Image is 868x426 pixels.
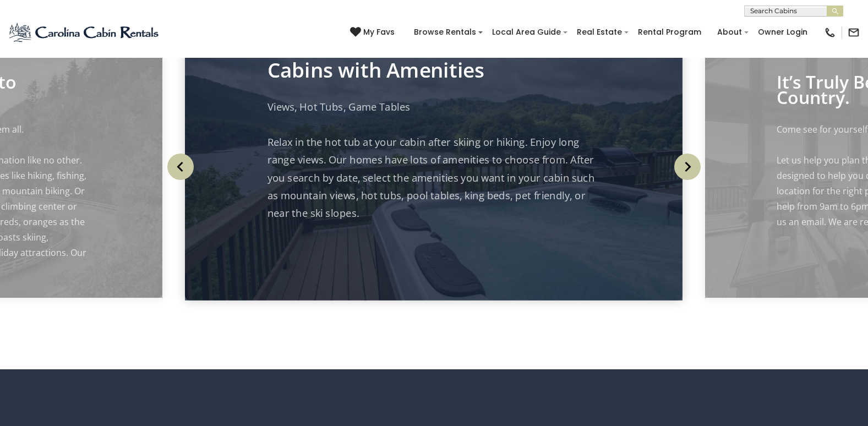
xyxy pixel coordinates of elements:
[712,24,747,41] a: About
[162,142,198,192] button: Previous
[8,21,161,43] img: Blue-2.png
[350,26,397,39] a: My Favs
[632,24,707,41] a: Rental Program
[824,26,836,39] img: phone-regular-black.png
[752,24,813,41] a: Owner Login
[674,154,701,180] img: arrow
[848,26,860,39] img: mail-regular-black.png
[408,24,482,41] a: Browse Rentals
[363,26,395,38] span: My Favs
[487,24,566,41] a: Local Area Guide
[268,62,600,79] p: Cabins with Amenities
[571,24,627,41] a: Real Estate
[670,142,706,192] button: Next
[268,98,600,222] p: Views, Hot Tubs, Game Tables Relax in the hot tub at your cabin after skiing or hiking. Enjoy lon...
[167,154,194,180] img: arrow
